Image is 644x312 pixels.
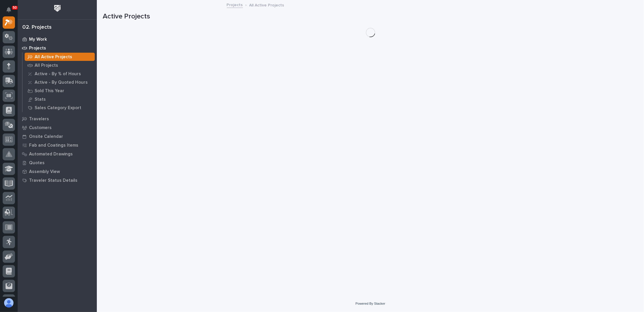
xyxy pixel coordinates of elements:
[23,104,97,112] a: Sales Category Export
[35,54,72,60] p: All Active Projects
[18,150,97,158] a: Automated Drawings
[18,167,97,176] a: Assembly View
[23,70,97,78] a: Active - By % of Hours
[13,6,17,10] p: 50
[356,302,385,305] a: Powered By Stacker
[18,35,97,44] a: My Work
[23,78,97,86] a: Active - By Quoted Hours
[18,132,97,141] a: Onsite Calendar
[23,87,97,95] a: Sold This Year
[3,4,15,16] button: Notifications
[249,1,284,8] p: All Active Projects
[35,97,46,102] p: Stats
[7,7,15,16] div: Notifications50
[23,53,97,61] a: All Active Projects
[29,160,45,166] p: Quotes
[18,141,97,150] a: Fab and Coatings Items
[35,88,64,94] p: Sold This Year
[29,169,60,174] p: Assembly View
[3,297,15,309] button: users-avatar
[103,12,638,21] h1: Active Projects
[29,143,78,148] p: Fab and Coatings Items
[35,63,58,68] p: All Projects
[29,125,52,131] p: Customers
[29,134,63,139] p: Onsite Calendar
[22,24,52,31] div: 02. Projects
[18,123,97,132] a: Customers
[18,44,97,52] a: Projects
[29,116,49,122] p: Travelers
[35,80,88,85] p: Active - By Quoted Hours
[29,152,73,157] p: Automated Drawings
[227,1,243,8] a: Projects
[23,95,97,103] a: Stats
[29,46,46,51] p: Projects
[52,3,63,14] img: Workspace Logo
[18,114,97,123] a: Travelers
[35,71,81,77] p: Active - By % of Hours
[18,158,97,167] a: Quotes
[35,105,81,111] p: Sales Category Export
[29,178,77,183] p: Traveler Status Details
[23,61,97,69] a: All Projects
[29,37,47,42] p: My Work
[18,176,97,185] a: Traveler Status Details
